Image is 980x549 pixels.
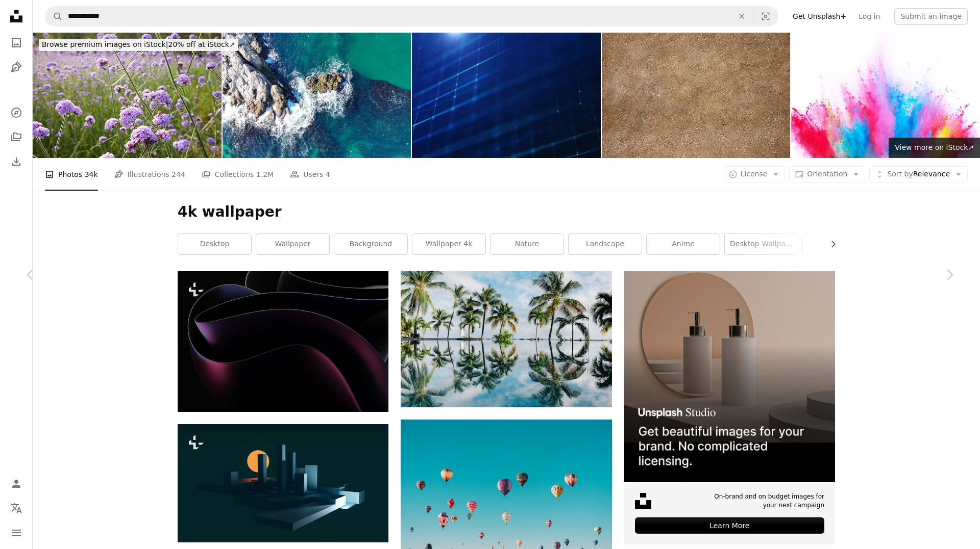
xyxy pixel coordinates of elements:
[803,234,876,254] a: inspiration
[114,158,185,191] a: Illustrations 244
[178,337,388,346] a: a black and purple abstract background with curves
[730,7,753,26] button: Clear
[789,166,865,182] button: Orientation
[887,169,950,179] span: Relevance
[647,234,720,254] a: anime
[791,33,980,158] img: Colored powder explosion on white background.
[33,33,244,57] a: Browse premium images on iStock|20% off at iStock↗
[889,138,980,158] a: View more on iStock↗
[202,158,274,191] a: Collections 1.2M
[326,169,330,180] span: 4
[33,33,222,158] img: Purple verbena in the garden
[178,203,835,221] h1: 4k wallpaper
[6,522,27,543] button: Menu
[894,8,968,24] button: Submit an image
[824,234,835,254] button: scroll list to the right
[171,169,185,180] span: 244
[6,57,27,77] a: Illustrations
[401,485,611,494] a: assorted-color hot air balloons during daytime
[256,234,329,254] a: wallpaper
[401,271,611,407] img: water reflection of coconut palm trees
[6,151,27,172] a: Download History
[869,166,968,182] button: Sort byRelevance
[807,170,847,178] span: Orientation
[412,33,601,158] img: 4K Digital Cyberspace with Particles and Digital Data Network Connections. High Speed Connection ...
[887,170,913,178] span: Sort by
[635,517,824,534] div: Learn More
[178,234,251,254] a: desktop
[852,8,886,24] a: Log in
[741,170,768,178] span: License
[412,234,485,254] a: wallpaper 4k
[787,8,852,24] a: Get Unsplash+
[178,424,388,542] img: a black and white photo of a city at night
[6,127,27,147] a: Collections
[569,234,642,254] a: landscape
[725,234,798,254] a: desktop wallpaper
[6,498,27,518] button: Language
[256,169,274,180] span: 1.2M
[401,334,611,344] a: water reflection of coconut palm trees
[491,234,563,254] a: nature
[895,143,974,151] span: View more on iStock ↗
[635,493,651,509] img: file-1631678316303-ed18b8b5cb9cimage
[723,166,786,182] button: License
[334,234,407,254] a: background
[708,492,824,510] span: On-brand and on budget images for your next campaign
[624,271,835,544] a: On-brand and on budget images for your next campaignLearn More
[223,33,411,158] img: Where Sea Meets Stone: Aerial Shots of Waves Crashing with Power and Grace
[45,7,63,26] button: Search Unsplash
[45,6,778,27] form: Find visuals sitewide
[42,40,168,48] span: Browse premium images on iStock |
[602,33,791,158] img: Natural Sandy Ground Texture Perfect for Various Backdrops or Design Projects
[753,7,778,26] button: Visual search
[178,271,388,411] img: a black and purple abstract background with curves
[42,40,235,48] span: 20% off at iStock ↗
[919,226,980,324] a: Next
[6,33,27,53] a: Photos
[624,271,835,482] img: file-1715714113747-b8b0561c490eimage
[6,102,27,123] a: Explore
[178,478,388,487] a: a black and white photo of a city at night
[290,158,330,191] a: Users 4
[6,474,27,494] a: Log in / Sign up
